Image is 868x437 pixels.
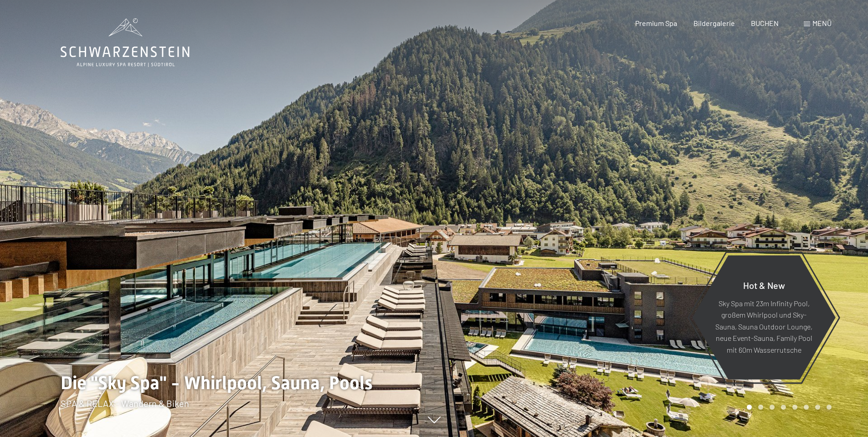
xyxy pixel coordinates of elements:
a: BUCHEN [751,19,779,27]
div: Carousel Page 6 [804,405,809,410]
a: Premium Spa [635,19,677,27]
div: Carousel Page 3 [770,405,775,410]
span: Menü [812,19,832,27]
a: Hot & New Sky Spa mit 23m Infinity Pool, großem Whirlpool und Sky-Sauna, Sauna Outdoor Lounge, ne... [692,255,836,380]
div: Carousel Page 5 [792,405,797,410]
span: Hot & New [743,279,785,290]
p: Sky Spa mit 23m Infinity Pool, großem Whirlpool und Sky-Sauna, Sauna Outdoor Lounge, neue Event-S... [714,297,813,355]
div: Carousel Page 1 (Current Slide) [747,405,752,410]
div: Carousel Pagination [744,405,832,410]
div: Carousel Page 2 [758,405,763,410]
div: Carousel Page 7 [815,405,820,410]
div: Carousel Page 8 [827,405,832,410]
div: Carousel Page 4 [781,405,786,410]
a: Bildergalerie [693,19,735,27]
